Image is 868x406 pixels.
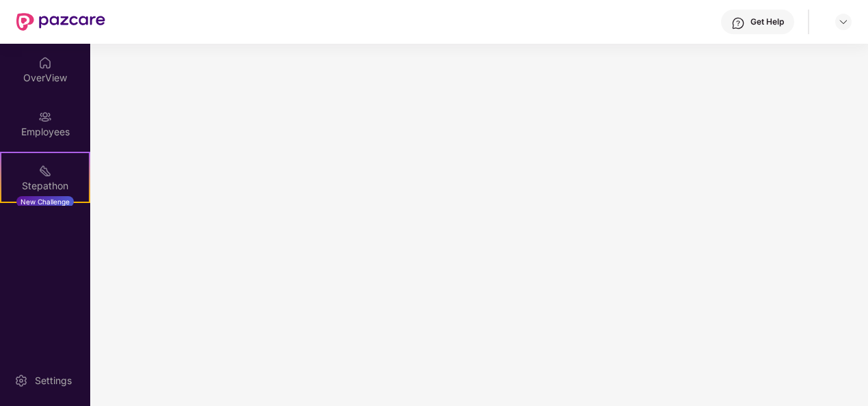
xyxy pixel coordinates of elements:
[38,110,52,124] img: svg+xml;base64,PHN2ZyBpZD0iRW1wbG95ZWVzIiB4bWxucz0iaHR0cDovL3d3dy53My5vcmcvMjAwMC9zdmciIHdpZHRoPS...
[16,196,74,207] div: New Challenge
[31,374,76,388] div: Settings
[38,164,52,178] img: svg+xml;base64,PHN2ZyB4bWxucz0iaHR0cDovL3d3dy53My5vcmcvMjAwMC9zdmciIHdpZHRoPSIyMSIgaGVpZ2h0PSIyMC...
[838,16,849,27] img: svg+xml;base64,PHN2ZyBpZD0iRHJvcGRvd24tMzJ4MzIiIHhtbG5zPSJodHRwOi8vd3d3LnczLm9yZy8yMDAwL3N2ZyIgd2...
[38,56,52,70] img: svg+xml;base64,PHN2ZyBpZD0iSG9tZSIgeG1sbnM9Imh0dHA6Ly93d3cudzMub3JnLzIwMDAvc3ZnIiB3aWR0aD0iMjAiIG...
[750,16,784,27] div: Get Help
[1,179,89,193] div: Stepathon
[16,13,105,31] img: New Pazcare Logo
[14,374,28,388] img: svg+xml;base64,PHN2ZyBpZD0iU2V0dGluZy0yMHgyMCIgeG1sbnM9Imh0dHA6Ly93d3cudzMub3JnLzIwMDAvc3ZnIiB3aW...
[731,16,745,30] img: svg+xml;base64,PHN2ZyBpZD0iSGVscC0zMngzMiIgeG1sbnM9Imh0dHA6Ly93d3cudzMub3JnLzIwMDAvc3ZnIiB3aWR0aD...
